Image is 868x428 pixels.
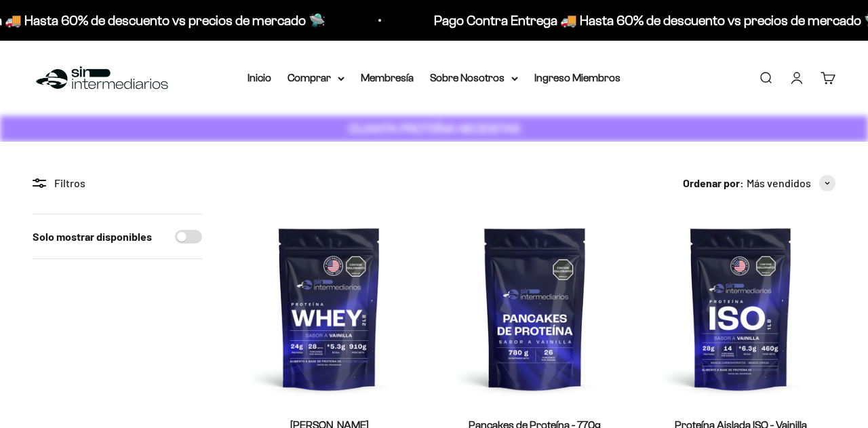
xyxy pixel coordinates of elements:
[747,174,835,192] button: Más vendidos
[33,228,152,246] label: Solo mostrar disponibles
[430,69,518,87] summary: Sobre Nosotros
[683,174,744,192] span: Ordenar por:
[288,69,344,87] summary: Comprar
[248,72,271,83] a: Inicio
[349,121,520,136] strong: CUANTA PROTEÍNA NECESITAS
[33,174,202,192] div: Filtros
[361,72,414,83] a: Membresía
[534,72,620,83] a: Ingreso Miembros
[747,174,811,192] span: Más vendidos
